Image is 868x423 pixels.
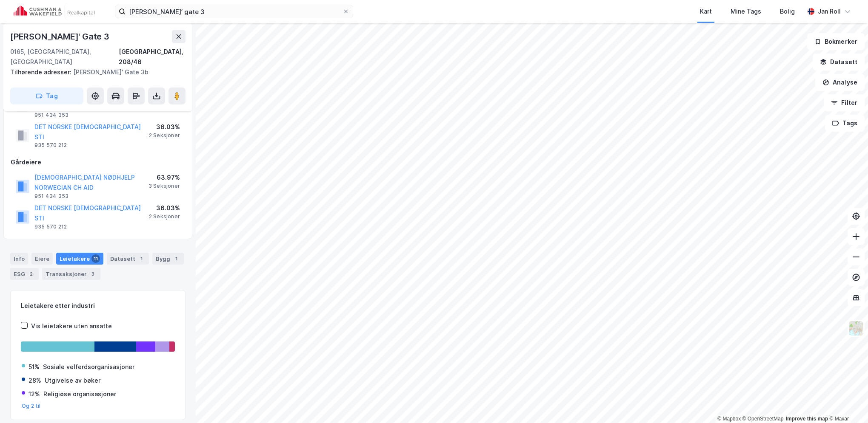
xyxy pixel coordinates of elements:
[717,416,741,422] a: Mapbox
[742,416,784,422] a: OpenStreetMap
[807,33,865,50] button: Bokmerker
[89,270,97,278] div: 3
[10,87,83,104] button: Tag
[700,6,712,17] div: Kart
[45,375,100,386] div: Utgivelse av bøker
[10,67,179,77] div: [PERSON_NAME]' Gate 3b
[34,193,69,200] div: 951 434 353
[56,253,103,265] div: Leietakere
[14,6,94,17] img: cushman-wakefield-realkapital-logo.202ea83816669bd177139c58696a8fa1.svg
[34,142,67,149] div: 935 570 212
[149,203,180,213] div: 36.03%
[10,268,39,280] div: ESG
[31,321,112,331] div: Vis leietakere uten ansatte
[780,6,795,17] div: Bolig
[10,30,111,43] div: [PERSON_NAME]' Gate 3
[137,254,146,263] div: 1
[731,6,761,17] div: Mine Tags
[34,223,67,230] div: 935 570 212
[149,132,180,139] div: 2 Seksjoner
[149,122,180,132] div: 36.03%
[172,254,180,263] div: 1
[43,389,116,399] div: Religiøse organisasjoner
[148,183,180,189] div: 3 Seksjoner
[815,74,865,91] button: Analyse
[10,253,28,265] div: Info
[21,301,175,311] div: Leietakere etter industri
[825,382,868,423] div: Kontrollprogram for chat
[148,172,180,183] div: 63.97%
[126,5,343,18] input: Søk på adresse, matrikkel, gårdeiere, leietakere eller personer
[152,253,184,265] div: Bygg
[10,47,119,67] div: 0165, [GEOGRAPHIC_DATA], [GEOGRAPHIC_DATA]
[22,403,41,409] button: Og 2 til
[42,268,100,280] div: Transaksjoner
[10,68,73,76] span: Tilhørende adresser:
[31,253,53,265] div: Eiere
[119,47,186,67] div: [GEOGRAPHIC_DATA], 208/46
[27,270,35,278] div: 2
[786,416,828,422] a: Improve this map
[107,253,149,265] div: Datasett
[848,320,864,336] img: Z
[825,115,865,132] button: Tags
[29,375,41,386] div: 28%
[149,213,180,220] div: 2 Seksjoner
[825,382,868,423] iframe: Chat Widget
[34,112,69,118] div: 951 434 353
[29,389,40,399] div: 12%
[43,362,134,372] div: Sosiale velferdsorganisasjoner
[91,254,100,263] div: 11
[818,6,841,17] div: Jan Roll
[11,157,185,167] div: Gårdeiere
[824,94,865,111] button: Filter
[29,362,40,372] div: 51%
[813,54,865,70] button: Datasett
